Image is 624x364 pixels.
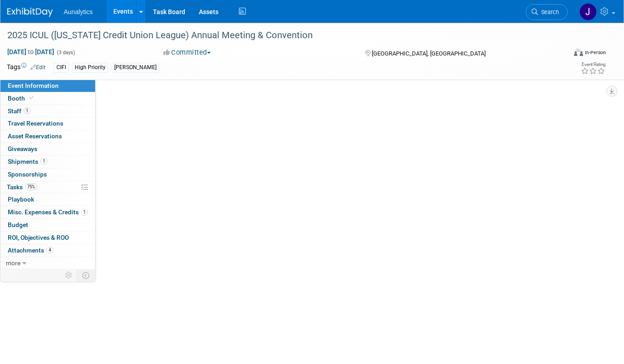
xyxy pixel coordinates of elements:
[54,63,69,72] div: CIFI
[0,219,95,231] a: Budget
[584,49,606,56] div: In-Person
[24,107,30,114] span: 1
[0,117,95,130] a: Travel Reservations
[160,48,214,57] button: Committed
[61,269,77,281] td: Personalize Event Tab Strip
[112,63,159,72] div: [PERSON_NAME]
[8,132,62,140] span: Asset Reservations
[574,49,583,56] img: Format-Inperson.png
[0,92,95,105] a: Booth
[0,244,95,257] a: Attachments4
[7,62,46,73] td: Tags
[46,247,53,253] span: 4
[0,181,95,193] a: Tasks75%
[0,232,95,244] a: ROI, Objectives & ROO
[8,234,69,241] span: ROI, Objectives & ROO
[8,145,37,152] span: Giveaways
[8,171,47,178] span: Sponsorships
[8,95,36,102] span: Booth
[77,269,96,281] td: Toggle Event Tabs
[26,48,35,56] span: to
[517,47,606,61] div: Event Format
[81,209,88,216] span: 1
[581,62,605,67] div: Event Rating
[0,80,95,92] a: Event Information
[579,3,597,20] img: Julie Grisanti-Cieslak
[8,120,63,127] span: Travel Reservations
[8,196,34,203] span: Playbook
[8,221,28,228] span: Budget
[372,50,486,57] span: [GEOGRAPHIC_DATA], [GEOGRAPHIC_DATA]
[6,259,20,267] span: more
[8,208,88,216] span: Misc. Expenses & Credits
[8,107,30,115] span: Staff
[72,63,108,72] div: High Priority
[4,27,555,44] div: 2025 ICUL ([US_STATE] Credit Union League) Annual Meeting & Convention
[0,130,95,142] a: Asset Reservations
[538,9,559,15] span: Search
[0,105,95,117] a: Staff1
[8,158,47,165] span: Shipments
[7,48,55,56] span: [DATE] [DATE]
[41,158,47,165] span: 1
[0,206,95,218] a: Misc. Expenses & Credits1
[29,96,34,101] i: Booth reservation complete
[526,4,568,20] a: Search
[8,82,59,89] span: Event Information
[30,64,46,71] a: Edit
[0,143,95,155] a: Giveaways
[0,193,95,206] a: Playbook
[7,8,53,17] img: ExhibitDay
[56,50,75,56] span: (3 days)
[7,183,37,191] span: Tasks
[8,247,53,254] span: Attachments
[64,8,93,15] span: Aunalytics
[0,257,95,269] a: more
[0,168,95,181] a: Sponsorships
[25,183,37,190] span: 75%
[0,156,95,168] a: Shipments1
